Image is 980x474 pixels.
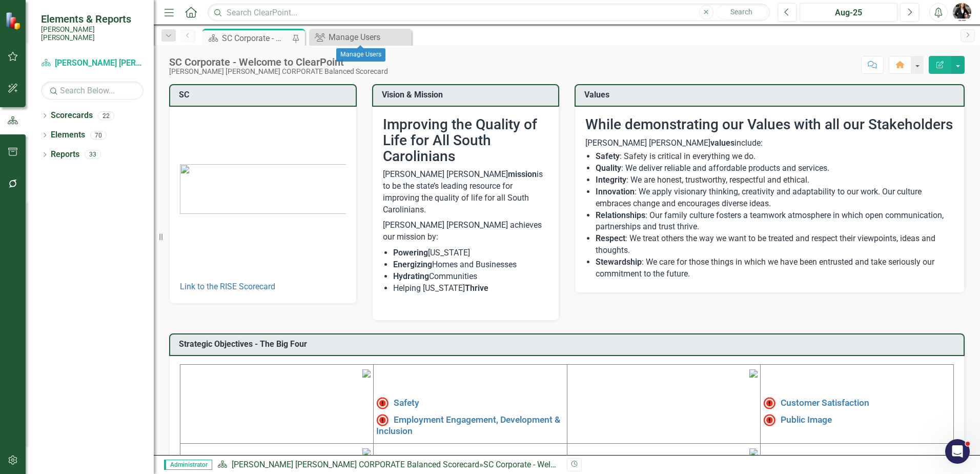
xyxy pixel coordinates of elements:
strong: Energizing [393,260,432,269]
li: : We treat others the way we want to be treated and respect their viewpoints, ideas and thoughts. [596,233,954,256]
div: » [217,459,559,471]
a: Reports [51,149,79,161]
div: Manage Users [336,48,385,62]
p: [PERSON_NAME] [PERSON_NAME] achieves our mission by: [383,218,549,245]
span: Administrator [164,460,212,470]
a: Public Image [781,414,832,424]
strong: Innovation [596,187,635,196]
h3: Strategic Objectives - The Big Four [179,340,958,349]
li: Helping [US_STATE] [393,283,549,294]
strong: Hydrating [393,271,429,281]
a: Scorecards [51,110,93,122]
a: Elements [51,129,85,141]
small: [PERSON_NAME] [PERSON_NAME] [41,25,144,42]
a: Employment Engagement, Development & Inclusion [376,414,560,436]
strong: Quality [596,163,621,173]
a: [PERSON_NAME] [PERSON_NAME] CORPORATE Balanced Scorecard [41,57,144,69]
strong: Integrity [596,175,626,185]
strong: Thrive [465,283,488,293]
strong: Stewardship [596,257,642,267]
div: 70 [90,131,107,140]
button: Aug-25 [800,3,897,22]
div: [PERSON_NAME] [PERSON_NAME] CORPORATE Balanced Scorecard [169,68,388,75]
div: 33 [85,150,101,159]
a: Customer Satisfaction [781,398,869,408]
span: Search [730,8,752,16]
li: : We are honest, trustworthy, respectful and ethical. [596,174,954,186]
img: Not Meeting Target [376,414,389,426]
h2: While demonstrating our Values with all our Stakeholders [585,117,954,133]
strong: Powering [393,248,428,258]
a: Link to the RISE Scorecard [180,282,275,291]
li: : Safety is critical in everything we do. [596,151,954,163]
img: High Alert [376,397,389,409]
li: [US_STATE] [393,247,549,259]
div: 22 [98,111,114,120]
h3: SC [179,90,351,100]
h3: Values [584,90,958,100]
img: mceclip4.png [749,448,758,457]
p: [PERSON_NAME] [PERSON_NAME] is to be the state’s leading resource for improving the quality of li... [383,169,549,218]
li: Communities [393,271,549,283]
img: High Alert [763,397,775,409]
strong: Safety [596,151,620,161]
div: Aug-25 [803,7,894,19]
li: : We deliver reliable and affordable products and services. [596,163,954,174]
h3: Vision & Mission [382,90,554,100]
strong: values [710,138,734,148]
li: : Our family culture fosters a teamwork atmosphere in which open communication, partnerships and ... [596,210,954,233]
p: [PERSON_NAME] [PERSON_NAME] include: [585,137,954,149]
div: SC Corporate - Welcome to ClearPoint [483,460,619,469]
a: Safety [394,398,419,408]
input: Search ClearPoint... [208,4,770,22]
img: Julie Jordan [953,3,971,22]
div: SC Corporate - Welcome to ClearPoint [169,56,388,68]
li: : We apply visionary thinking, creativity and adaptability to our work. Our culture embraces chan... [596,186,954,210]
li: Homes and Businesses [393,259,549,271]
img: Not Meeting Target [763,414,775,426]
strong: mission [508,169,537,179]
div: SC Corporate - Welcome to ClearPoint [222,32,290,45]
a: [PERSON_NAME] [PERSON_NAME] CORPORATE Balanced Scorecard [232,460,479,469]
img: ClearPoint Strategy [5,12,23,30]
iframe: Intercom live chat [945,439,970,464]
li: : We care for those things in which we have been entrusted and take seriously our commitment to t... [596,256,954,280]
img: mceclip1%20v4.png [362,369,371,378]
input: Search Below... [41,82,144,100]
strong: Relationships [596,210,645,220]
h2: Improving the Quality of Life for All South Carolinians [383,117,549,164]
button: Search [716,5,767,19]
img: mceclip2%20v3.png [749,369,758,378]
img: mceclip3%20v3.png [362,448,371,457]
span: Elements & Reports [41,13,144,25]
strong: Respect [596,233,625,243]
div: Manage Users [329,31,409,44]
a: Manage Users [312,31,409,44]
